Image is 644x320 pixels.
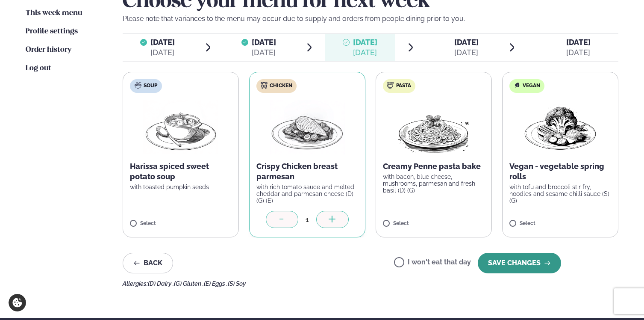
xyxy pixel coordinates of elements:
[130,184,232,190] p: with toasted pumpkin seeds
[174,280,204,287] span: (G) Gluten ,
[270,100,345,154] img: Chicken-breast.png
[509,184,611,204] p: with tofu and broccoli stir fry, noodles and sesame chilli sauce (S) (G)
[26,8,82,18] a: This week menu
[26,65,51,72] span: Log out
[150,38,175,47] span: [DATE]
[478,253,561,273] button: SAVE CHANGES
[123,253,173,273] button: Back
[353,47,377,58] div: [DATE]
[261,82,268,89] img: chicken.svg
[143,100,218,154] img: Soup.png
[26,63,51,74] a: Log out
[396,100,471,154] img: Spagetti.png
[509,161,611,182] p: Vegan - vegetable spring rolls
[454,38,479,47] span: [DATE]
[514,82,520,89] img: Vegan.svg
[387,82,394,89] img: pasta.svg
[252,47,276,58] div: [DATE]
[383,161,485,172] p: Creamy Penne pasta bake
[523,83,540,89] span: Vegan
[150,47,175,58] div: [DATE]
[26,9,82,17] span: This week menu
[298,215,316,225] div: 1
[123,14,618,24] p: Please note that variances to the menu may occur due to supply and orders from people dining prio...
[566,38,591,47] span: [DATE]
[26,28,78,35] span: Profile settings
[135,82,141,89] img: soup.svg
[204,280,228,287] span: (E) Eggs ,
[396,83,411,89] span: Pasta
[144,83,157,89] span: Soup
[566,47,591,58] div: [DATE]
[256,184,358,204] p: with rich tomato sauce and melted cheddar and parmesan cheese (D) (G) (E)
[148,280,174,287] span: (D) Dairy ,
[130,161,232,182] p: Harissa spiced sweet potato soup
[383,173,485,194] p: with bacon, blue cheese, mushrooms, parmesan and fresh basil (D) (G)
[252,38,276,47] span: [DATE]
[270,83,292,89] span: Chicken
[454,47,479,58] div: [DATE]
[123,280,618,287] div: Allergies:
[26,27,78,37] a: Profile settings
[228,280,246,287] span: (S) Soy
[9,294,26,311] a: Cookie settings
[26,46,71,53] span: Order history
[353,38,377,47] span: [DATE]
[26,45,71,55] a: Order history
[523,100,598,154] img: Vegan.png
[256,161,358,182] p: Crispy Chicken breast parmesan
